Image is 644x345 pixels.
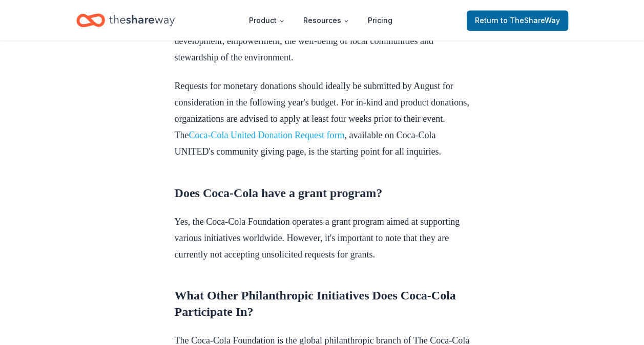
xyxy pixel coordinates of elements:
[475,14,560,27] span: Return
[76,8,175,32] a: Home
[295,10,358,31] button: Resources
[175,287,470,319] h2: What Other Philanthropic Initiatives Does Coca-Cola Participate In?
[175,78,470,160] p: Requests for monetary donations should ideally be submitted by August for consideration in the fo...
[241,10,293,31] button: Product
[175,213,470,262] p: Yes, the Coca-Cola Foundation operates a grant program aimed at supporting various initiatives wo...
[175,184,470,201] h2: Does Coca-Cola have a grant program?
[467,10,568,31] a: Returnto TheShareWay
[241,8,401,32] nav: Main
[360,10,401,31] a: Pricing
[189,130,344,140] a: Coca-Cola United Donation Request form
[501,16,560,25] span: to TheShareWay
